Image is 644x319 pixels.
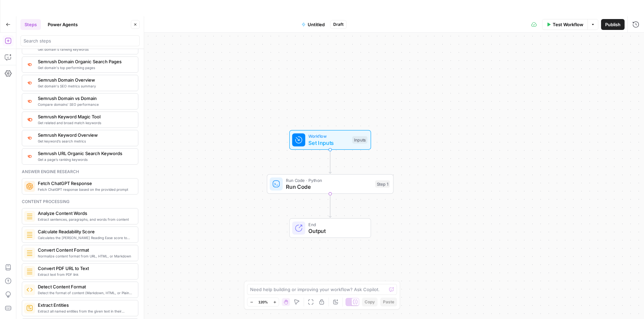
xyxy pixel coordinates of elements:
[365,299,375,305] span: Copy
[329,150,331,173] g: Edge from start to step_1
[362,298,378,306] button: Copy
[38,290,133,296] span: Detect the format of content (Markdown, HTML, or Plain Text)
[308,133,349,139] span: Workflow
[26,116,33,123] img: 8a3tdog8tf0qdwwcclgyu02y995m
[26,98,33,104] img: zn8kcn4lc16eab7ly04n2pykiy7x
[38,83,133,89] span: Get domain's SEO metrics summary
[38,102,133,107] span: Compare domains' SEO performance
[38,58,133,65] span: Semrush Domain Organic Search Pages
[38,283,133,290] span: Detect Content Format
[333,21,343,28] span: Draft
[553,21,583,28] span: Test Workflow
[375,180,390,188] div: Step 1
[38,113,133,120] span: Semrush Keyword Magic Tool
[26,213,33,220] img: 2ejbe8w63ndhep29hrkw689e6bai
[38,228,133,235] span: Calculate Readability Score
[24,37,137,44] input: Search steps
[26,80,33,86] img: 4e4w6xi9sjogcjglmt5eorgxwtyu
[308,221,364,228] span: End
[38,120,133,125] span: Get related and broad match keywords
[297,19,329,30] button: Untitled
[38,138,133,144] span: Get keyword’s search metrics
[329,194,331,218] g: Edge from step_1 to end
[38,247,133,253] span: Convert Content Format
[26,250,33,256] img: o3r9yhbrn24ooq0tey3lueqptmfj
[38,302,133,308] span: Extract Entities
[601,19,625,30] button: Publish
[38,308,133,314] span: Extract all named entities from the given text in their original order
[38,272,133,277] span: Extract text from PDF link
[38,77,133,83] span: Semrush Domain Overview
[38,217,133,222] span: Extract sentences, paragraphs, and words from content
[308,21,325,28] span: Untitled
[286,177,372,184] span: Run Code · Python
[26,153,33,159] img: ey5lt04xp3nqzrimtu8q5fsyor3u
[380,298,397,306] button: Paste
[38,47,133,52] span: Get domain's ranking keywords
[38,95,133,102] span: Semrush Domain vs Domain
[26,305,33,312] img: 4bx4ymawuouwuhfli067o5gbtgxl
[20,19,41,30] button: Steps
[26,231,33,238] img: 1kct23o5qeycsvkdfk46j9qcunat
[38,65,133,70] span: Get domain's top performing pages
[26,62,33,67] img: otu06fjiulrdwrqmbs7xihm55rg9
[383,299,394,305] span: Paste
[38,180,133,187] span: Fetch ChatGPT Response
[267,174,394,194] div: Run Code · PythonRun CodeStep 1
[38,157,133,162] span: Get a page’s ranking keywords
[38,253,133,259] span: Normalize content format from URL, HTML, or Markdown
[286,183,372,191] span: Run Code
[38,210,133,217] span: Analyze Content Words
[26,286,33,293] img: iq9vb2iiqjr2pocp3tftbfsk04xe
[38,132,133,138] span: Semrush Keyword Overview
[38,265,133,272] span: Convert PDF URL to Text
[22,169,138,175] div: Answer engine research
[44,19,82,30] button: Power Agents
[267,130,394,150] div: WorkflowSet InputsInputs
[38,187,133,192] span: Fetch ChatGPT response based on the provided prompt
[26,135,33,141] img: v3j4otw2j2lxnxfkcl44e66h4fup
[38,150,133,157] span: Semrush URL Organic Search Keywords
[22,199,138,205] div: Content processing
[308,227,364,235] span: Output
[258,299,268,305] span: 120%
[267,218,394,238] div: EndOutput
[26,268,33,275] img: 62yuwf1kr9krw125ghy9mteuwaw4
[38,235,133,240] span: Calculates the [PERSON_NAME] Reading Ease score to measure how easy a given text is to read
[542,19,587,30] button: Test Workflow
[308,139,349,147] span: Set Inputs
[352,136,367,144] div: Inputs
[605,21,620,28] span: Publish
